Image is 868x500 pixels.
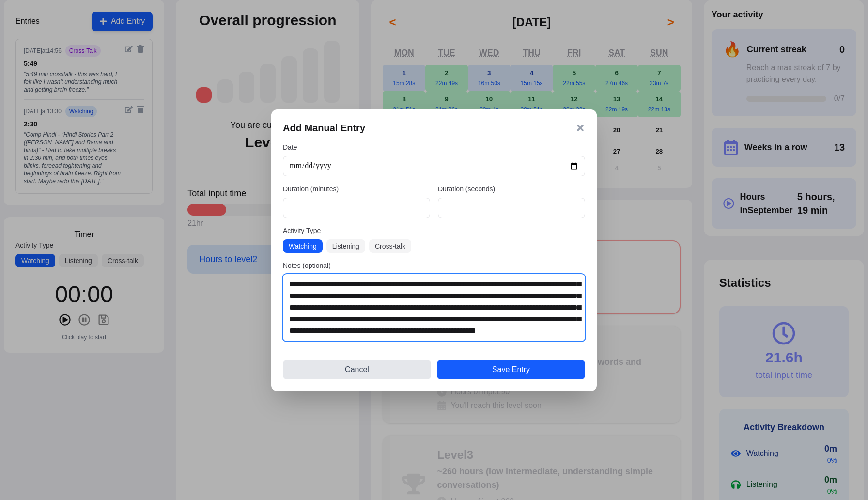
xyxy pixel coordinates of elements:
[283,142,585,152] label: Date
[283,261,585,270] label: Notes (optional)
[283,239,323,253] button: Watching
[438,184,585,194] label: Duration (seconds)
[283,360,431,379] button: Cancel
[283,184,430,194] label: Duration (minutes)
[326,239,365,253] button: Listening
[283,121,365,135] h3: Add Manual Entry
[437,360,585,379] button: Save Entry
[369,239,411,253] button: Cross-talk
[283,226,585,235] label: Activity Type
